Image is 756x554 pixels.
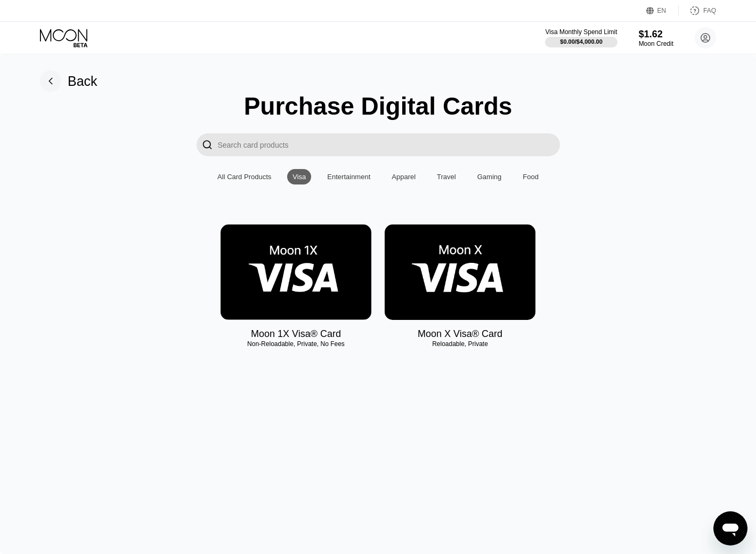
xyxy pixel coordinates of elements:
div: Gaming [477,173,502,181]
div: Food [517,169,544,184]
div:  [197,133,218,156]
div: Visa Monthly Spend Limit [545,28,617,36]
div: Gaming [472,169,507,184]
div: EN [657,7,666,14]
div: All Card Products [217,173,271,181]
div: Travel [437,173,456,181]
div: EN [646,5,679,16]
div: Entertainment [327,173,370,181]
div: $1.62Moon Credit [639,29,673,47]
div: Moon X Visa® Card [418,328,502,340]
div: Purchase Digital Cards [244,92,513,121]
div: Entertainment [322,169,376,184]
div: Apparel [392,173,416,181]
iframe: Button to launch messaging window [713,511,747,545]
div: All Card Products [212,169,277,184]
div: $1.62 [639,29,673,40]
div: Reloadable, Private [385,340,535,348]
div: Back [68,74,97,89]
div: $0.00 / $4,000.00 [560,38,603,45]
div: Moon Credit [639,40,673,47]
div: Non-Reloadable, Private, No Fees [221,340,371,348]
div: Travel [432,169,461,184]
div: Moon 1X Visa® Card [251,328,341,340]
div: Visa Monthly Spend Limit$0.00/$4,000.00 [545,28,617,47]
div: FAQ [703,7,716,14]
div: Visa [287,169,311,184]
div: FAQ [679,5,716,16]
div: Back [40,70,97,92]
div: Food [523,173,539,181]
div: Visa [292,173,306,181]
input: Search card products [218,133,560,156]
div:  [202,139,213,151]
div: Apparel [386,169,421,184]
